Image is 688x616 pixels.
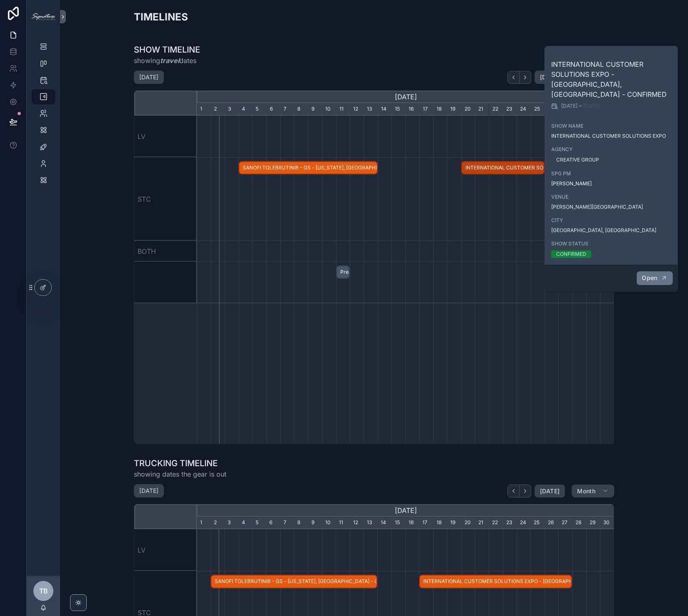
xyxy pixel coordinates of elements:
[577,487,595,495] span: Month
[461,517,475,529] div: 20
[419,103,433,116] div: 17
[475,517,489,529] div: 21
[517,103,530,116] div: 24
[583,103,600,109] span: [DATE]
[134,116,197,157] div: LV
[551,240,671,247] span: SHOW STATUS
[475,103,489,116] div: 21
[134,44,200,56] h1: SHOW TIMELINE
[462,161,544,175] span: INTERNATIONAL CUSTOMER SOLUTIONS EXPO - [GEOGRAPHIC_DATA], [GEOGRAPHIC_DATA] - CONFIRMED
[535,485,565,498] button: [DATE]
[27,33,60,199] div: scrollable content
[419,575,572,588] div: INTERNATIONAL CUSTOMER SOLUTIONS EXPO - Orlando, FL - CONFIRMED
[461,161,545,175] div: INTERNATIONAL CUSTOMER SOLUTIONS EXPO - Orlando, FL - CONFIRMED
[420,575,571,588] span: INTERNATIONAL CUSTOMER SOLUTIONS EXPO - [GEOGRAPHIC_DATA], [GEOGRAPHIC_DATA] - CONFIRMED
[266,103,280,116] div: 6
[392,517,405,529] div: 15
[322,103,336,116] div: 10
[211,575,377,588] span: SANOFI TOLEBRUTINIB - GS - [US_STATE], [GEOGRAPHIC_DATA] - CONFIRMED
[134,56,200,66] span: showing dates
[364,103,377,116] div: 13
[556,250,586,258] div: CONFIRMED
[405,517,419,529] div: 16
[337,265,349,279] span: Precision 7 - CONFIRMED
[545,517,558,529] div: 26
[350,103,364,116] div: 12
[134,157,197,241] div: STC
[489,103,503,116] div: 22
[197,91,614,103] div: [DATE]
[392,103,405,116] div: 15
[378,103,392,116] div: 14
[239,103,252,116] div: 4
[556,156,599,164] div: CREATIVE GROUP
[336,103,350,116] div: 11
[572,485,614,498] button: Month
[280,517,294,529] div: 7
[517,517,530,529] div: 24
[266,517,280,529] div: 6
[280,103,294,116] div: 7
[433,517,447,529] div: 18
[239,161,378,175] div: SANOFI TOLEBRUTINIB - GS - New York, NY - CONFIRMED
[39,586,48,596] span: TB
[461,103,475,116] div: 20
[447,517,461,529] div: 19
[308,103,322,116] div: 9
[336,517,349,529] div: 11
[551,123,671,129] span: SHOW NAME
[239,161,377,175] span: SANOFI TOLEBRUTINIB - GS - [US_STATE], [GEOGRAPHIC_DATA] - CONFIRMED
[561,103,578,109] span: [DATE]
[308,517,322,529] div: 9
[551,59,671,99] h2: INTERNATIONAL CUSTOMER SOLUTIONS EXPO - [GEOGRAPHIC_DATA], [GEOGRAPHIC_DATA] - CONFIRMED
[540,73,560,81] span: [DATE]
[139,73,158,81] h2: [DATE]
[636,271,673,285] button: Open
[252,103,266,116] div: 5
[642,274,657,282] span: Open
[294,103,308,116] div: 8
[503,103,517,116] div: 23
[211,103,224,116] div: 2
[572,517,586,529] div: 28
[134,469,226,479] span: showing dates the gear is out
[336,265,350,279] div: Precision 7 - CONFIRMED
[530,517,544,529] div: 25
[551,170,671,177] span: SPG PM
[224,517,238,529] div: 3
[586,517,600,529] div: 29
[551,194,671,200] span: VENUE
[197,103,211,116] div: 1
[551,180,592,187] a: [PERSON_NAME]
[239,517,252,529] div: 4
[405,103,419,116] div: 16
[197,517,211,529] div: 1
[551,204,671,210] span: [PERSON_NAME][GEOGRAPHIC_DATA]
[134,457,226,469] h1: TRUCKING TIMELINE
[160,56,179,65] em: travel
[225,103,239,116] div: 3
[419,517,433,529] div: 17
[294,517,308,529] div: 8
[433,103,447,116] div: 18
[322,517,336,529] div: 10
[540,487,560,495] span: [DATE]
[558,517,572,529] div: 27
[551,146,671,153] span: AGENCY
[447,103,461,116] div: 19
[350,517,364,529] div: 12
[134,241,197,262] div: BOTH
[503,517,517,529] div: 23
[531,103,545,116] div: 25
[551,227,671,234] span: [GEOGRAPHIC_DATA], [GEOGRAPHIC_DATA]
[211,575,377,588] div: SANOFI TOLEBRUTINIB - GS - New York, NY - CONFIRMED
[489,517,502,529] div: 22
[211,517,224,529] div: 2
[139,487,158,495] h2: [DATE]
[551,133,671,139] span: INTERNATIONAL CUSTOMER SOLUTIONS EXPO
[32,13,55,20] img: App logo
[252,517,266,529] div: 5
[197,504,614,517] div: [DATE]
